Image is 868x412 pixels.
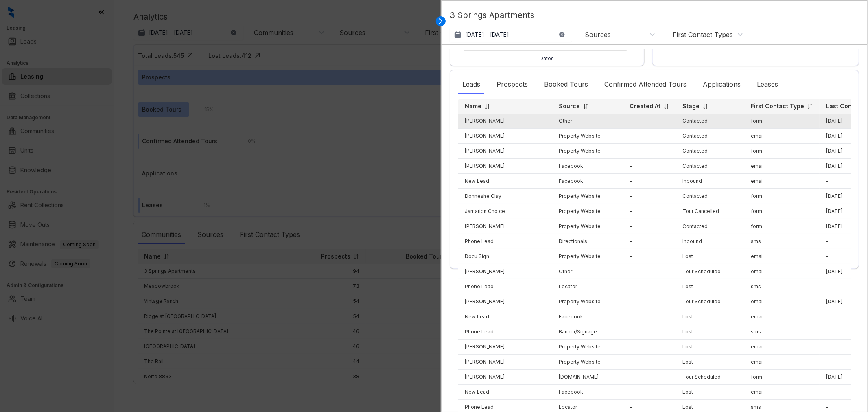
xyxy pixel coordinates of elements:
[676,385,744,400] td: Lost
[630,102,660,110] p: Created At
[552,340,623,355] td: Property Website
[552,279,623,294] td: Locator
[454,55,640,62] div: Dates
[458,204,552,219] td: Jamarion Choice
[676,129,744,144] td: Contacted
[458,385,552,400] td: New Lead
[492,75,532,94] div: Prospects
[458,75,484,94] div: Leads
[682,102,700,110] p: Stage
[623,114,676,129] td: -
[458,219,552,234] td: [PERSON_NAME]
[458,309,552,324] td: New Lead
[623,129,676,144] td: -
[676,264,744,279] td: Tour Scheduled
[663,103,669,110] img: sorting
[744,264,820,279] td: email
[676,144,744,159] td: Contacted
[458,370,552,385] td: [PERSON_NAME]
[552,219,623,234] td: Property Website
[552,189,623,204] td: Property Website
[676,174,744,189] td: Inbound
[623,355,676,370] td: -
[450,27,572,42] button: [DATE] - [DATE]
[676,114,744,129] td: Contacted
[676,159,744,174] td: Contacted
[751,102,804,110] p: First Contact Type
[552,294,623,309] td: Property Website
[807,103,813,110] img: sorting
[744,340,820,355] td: email
[458,340,552,355] td: [PERSON_NAME]
[623,279,676,294] td: -
[744,324,820,340] td: sms
[465,31,509,39] p: [DATE] - [DATE]
[676,355,744,370] td: Lost
[623,144,676,159] td: -
[702,103,708,110] img: sorting
[744,370,820,385] td: form
[458,234,552,249] td: Phone Lead
[458,355,552,370] td: [PERSON_NAME]
[484,103,490,110] img: sorting
[744,279,820,294] td: sms
[676,234,744,249] td: Inbound
[458,189,552,204] td: Donneshe Clay
[744,174,820,189] td: email
[458,159,552,174] td: [PERSON_NAME]
[676,294,744,309] td: Tour Scheduled
[552,144,623,159] td: Property Website
[450,9,859,27] p: 3 Springs Apartments
[744,309,820,324] td: email
[676,219,744,234] td: Contacted
[623,204,676,219] td: -
[465,102,481,110] p: Name
[623,324,676,340] td: -
[623,174,676,189] td: -
[676,309,744,324] td: Lost
[623,309,676,324] td: -
[623,294,676,309] td: -
[744,129,820,144] td: email
[552,129,623,144] td: Property Website
[458,129,552,144] td: [PERSON_NAME]
[552,264,623,279] td: Other
[552,204,623,219] td: Property Website
[623,340,676,355] td: -
[552,355,623,370] td: Property Website
[552,370,623,385] td: [DOMAIN_NAME]
[744,159,820,174] td: email
[623,189,676,204] td: -
[744,219,820,234] td: form
[458,174,552,189] td: New Lead
[623,264,676,279] td: -
[623,219,676,234] td: -
[676,370,744,385] td: Tour Scheduled
[552,234,623,249] td: Directionals
[744,249,820,264] td: email
[623,234,676,249] td: -
[676,279,744,294] td: Lost
[559,102,580,110] p: Source
[744,234,820,249] td: sms
[676,189,744,204] td: Contacted
[744,204,820,219] td: form
[458,114,552,129] td: [PERSON_NAME]
[623,385,676,400] td: -
[744,294,820,309] td: email
[744,144,820,159] td: form
[552,159,623,174] td: Facebook
[744,189,820,204] td: form
[753,75,782,94] div: Leases
[676,324,744,340] td: Lost
[676,204,744,219] td: Tour Cancelled
[540,75,592,94] div: Booked Tours
[458,279,552,294] td: Phone Lead
[458,294,552,309] td: [PERSON_NAME]
[676,249,744,264] td: Lost
[552,249,623,264] td: Property Website
[458,324,552,340] td: Phone Lead
[744,385,820,400] td: email
[673,30,733,39] div: First Contact Types
[458,249,552,264] td: Docu Sign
